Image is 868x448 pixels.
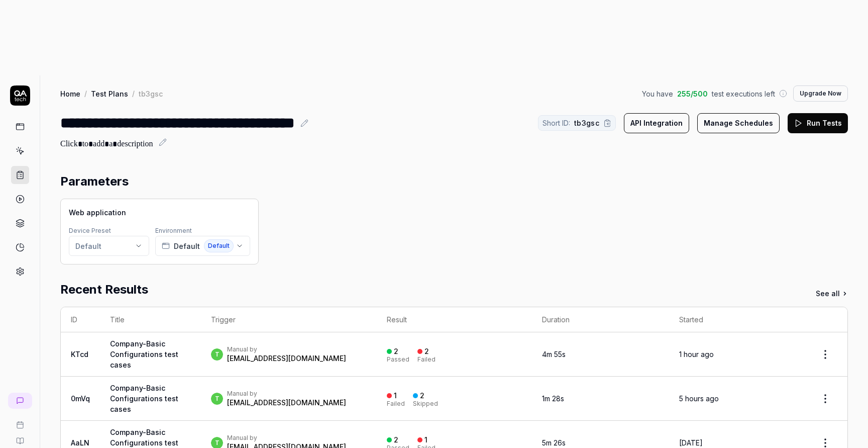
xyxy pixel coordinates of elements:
[110,384,178,413] a: Company-Basic Configurations test cases
[75,241,101,251] div: Default
[71,394,90,403] a: 0mVq
[227,345,346,353] div: Manual by
[542,438,566,447] time: 5m 26s
[394,435,398,444] div: 2
[61,307,100,332] th: ID
[155,227,192,234] label: Environment
[679,438,703,447] time: [DATE]
[227,353,346,364] div: [EMAIL_ADDRESS][DOMAIN_NAME]
[227,434,346,442] div: Manual by
[574,118,599,128] span: tb3gsc
[532,307,669,332] th: Duration
[387,401,405,407] div: Failed
[542,118,570,128] span: Short ID:
[69,227,111,234] label: Device Preset
[420,391,424,400] div: 2
[394,391,397,400] div: 1
[377,307,532,332] th: Result
[669,307,803,332] th: Started
[91,88,128,99] a: Test Plans
[4,429,36,445] a: Documentation
[816,288,848,299] a: See all
[71,350,88,359] a: KTcd
[211,393,223,405] span: t
[394,347,398,356] div: 2
[174,241,200,251] span: Default
[110,339,178,369] a: Company-Basic Configurations test cases
[788,113,848,133] button: Run Tests
[69,207,126,218] span: Web application
[84,88,87,99] div: /
[697,113,780,133] button: Manage Schedules
[424,435,427,444] div: 1
[227,390,346,398] div: Manual by
[712,88,775,99] span: test executions left
[424,347,429,356] div: 2
[227,398,346,408] div: [EMAIL_ADDRESS][DOMAIN_NAME]
[60,172,129,191] h2: Parameters
[679,394,719,403] time: 5 hours ago
[642,88,673,99] span: You have
[4,413,36,429] a: Book a call with us
[211,348,223,361] span: t
[793,85,848,102] button: Upgrade Now
[60,281,148,299] h2: Recent Results
[679,350,714,359] time: 1 hour ago
[69,236,149,256] button: Default
[677,88,708,99] span: 255 / 500
[60,88,80,99] a: Home
[139,88,163,99] div: tb3gsc
[100,307,201,332] th: Title
[204,239,234,252] span: Default
[417,356,436,363] div: Failed
[71,438,89,447] a: AaLN
[201,307,377,332] th: Trigger
[542,350,566,359] time: 4m 55s
[387,356,409,363] div: Passed
[132,88,135,99] div: /
[155,236,250,256] button: DefaultDefault
[413,401,438,407] div: Skipped
[542,394,564,403] time: 1m 28s
[624,113,689,133] button: API Integration
[8,393,32,409] a: New conversation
